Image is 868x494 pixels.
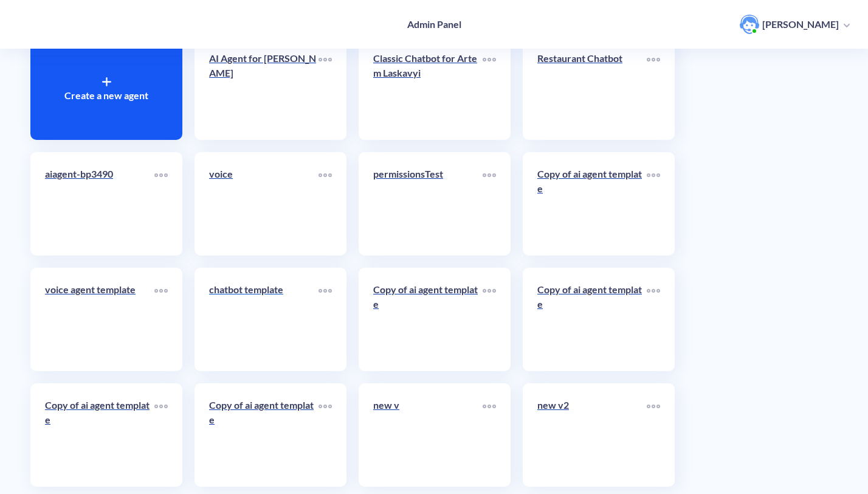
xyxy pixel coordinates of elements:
p: voice agent template [45,282,154,297]
p: Copy of ai agent template [373,282,483,311]
a: Copy of ai agent template [537,167,647,241]
p: Copy of ai agent template [209,398,319,427]
a: Copy of ai agent template [373,282,483,357]
a: Classic Chatbot for Artem Laskavyi [373,51,483,125]
p: chatbot template [209,282,319,297]
a: Copy of ai agent template [209,398,319,472]
button: user photo[PERSON_NAME] [734,13,856,35]
p: Classic Chatbot for Artem Laskavyi [373,51,483,80]
p: permissionsTest [373,167,483,181]
img: user photo [740,15,759,34]
p: Create a new agent [64,88,148,103]
p: Copy of ai agent template [45,398,154,427]
a: AI Agent for [PERSON_NAME] [209,51,319,125]
a: new v [373,398,483,472]
a: voice agent template [45,282,154,357]
p: aiagent-bp3490 [45,167,154,181]
p: Restaurant Chatbot [537,51,647,66]
a: aiagent-bp3490 [45,167,154,241]
a: voice [209,167,319,241]
p: AI Agent for [PERSON_NAME] [209,51,319,80]
p: new v [373,398,483,412]
p: Copy of ai agent template [537,167,647,196]
h4: Admin Panel [407,18,461,30]
p: new v2 [537,398,647,412]
a: chatbot template [209,282,319,357]
a: Copy of ai agent template [45,398,154,472]
a: Copy of ai agent template [537,282,647,357]
a: permissionsTest [373,167,483,241]
p: [PERSON_NAME] [762,18,839,31]
p: voice [209,167,319,181]
p: Copy of ai agent template [537,282,647,311]
a: Restaurant Chatbot [537,51,647,125]
a: new v2 [537,398,647,472]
